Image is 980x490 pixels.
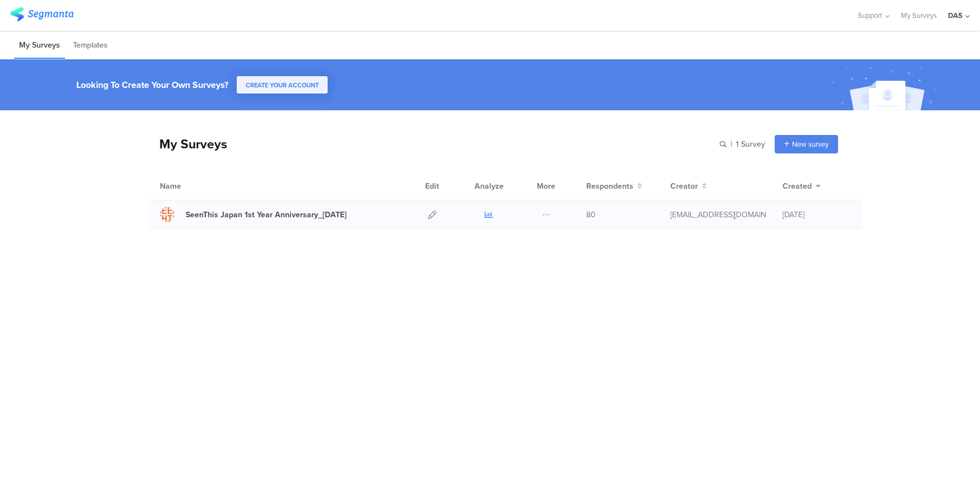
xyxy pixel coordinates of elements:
div: Edit [420,172,444,200]
li: Templates [68,32,113,59]
div: Analyze [472,172,506,200]
div: SeenThis Japan 1st Year Anniversary_9/10/2025 [186,209,347,221]
button: CREATE YOUR ACCOUNT [237,76,328,94]
span: Respondents [586,180,633,192]
span: Creator [670,180,698,192]
span: Support [858,10,882,21]
span: New survey [792,139,829,150]
div: Looking To Create Your Own Surveys? [76,78,228,91]
a: SeenThis Japan 1st Year Anniversary_[DATE] [160,207,347,222]
img: create_account_image.svg [828,63,944,114]
button: Creator [670,180,707,192]
div: Name [160,180,227,192]
span: | [729,138,734,150]
li: My Surveys [14,32,65,59]
img: segmanta logo [10,7,73,21]
button: Respondents [586,180,642,192]
span: 1 Survey [736,138,765,150]
div: [DATE] [783,209,850,221]
div: My Surveys [148,134,227,153]
span: Created [783,180,812,192]
button: Created [783,180,821,192]
span: 80 [586,209,596,221]
span: CREATE YOUR ACCOUNT [246,81,319,90]
div: t.udagawa@accelerators.jp [670,209,766,221]
div: DAS [948,10,963,21]
div: More [534,172,558,200]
